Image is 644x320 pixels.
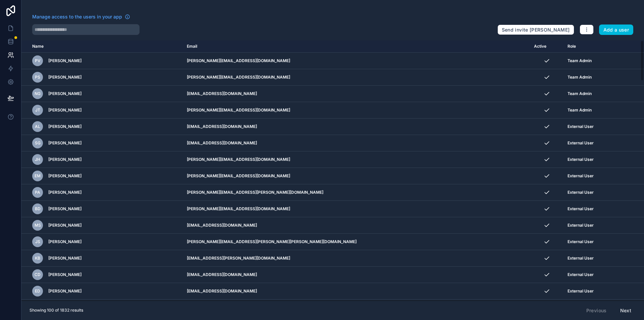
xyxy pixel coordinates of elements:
span: Team Admin [568,91,592,96]
td: [PERSON_NAME][EMAIL_ADDRESS][DOMAIN_NAME] [183,69,530,86]
span: External User [568,157,594,162]
span: JH [35,157,40,162]
span: [PERSON_NAME] [48,58,82,63]
td: [EMAIL_ADDRESS][DOMAIN_NAME] [183,283,530,300]
span: CD [35,272,41,277]
td: [EMAIL_ADDRESS][DOMAIN_NAME] [183,300,530,316]
span: Team Admin [568,75,592,80]
span: External User [568,288,594,294]
span: [PERSON_NAME] [48,190,82,195]
span: External User [568,190,594,195]
td: [PERSON_NAME][EMAIL_ADDRESS][DOMAIN_NAME] [183,151,530,168]
span: EM [35,173,41,179]
th: Name [21,40,183,53]
th: Role [563,40,620,53]
span: [PERSON_NAME] [48,91,82,96]
span: External User [568,272,594,277]
span: SG [35,140,41,146]
td: [EMAIL_ADDRESS][DOMAIN_NAME] [183,119,530,135]
td: [PERSON_NAME][EMAIL_ADDRESS][DOMAIN_NAME] [183,102,530,119]
span: External User [568,140,594,146]
a: Manage access to the users in your app [32,13,130,20]
span: JT [35,107,40,113]
td: [PERSON_NAME][EMAIL_ADDRESS][PERSON_NAME][DOMAIN_NAME] [183,184,530,201]
span: JS [35,239,40,244]
td: [EMAIL_ADDRESS][DOMAIN_NAME] [183,267,530,283]
span: External User [568,124,594,129]
td: [EMAIL_ADDRESS][DOMAIN_NAME] [183,86,530,102]
span: AL [35,124,40,129]
span: External User [568,206,594,212]
td: [EMAIL_ADDRESS][PERSON_NAME][DOMAIN_NAME] [183,250,530,267]
span: [PERSON_NAME] [48,173,82,179]
span: [PERSON_NAME] [48,140,82,146]
span: External User [568,256,594,261]
span: ED [35,288,40,294]
span: [PERSON_NAME] [48,206,82,212]
span: External User [568,239,594,244]
span: External User [568,223,594,228]
span: Team Admin [568,107,592,113]
span: PV [35,58,41,63]
td: [EMAIL_ADDRESS][DOMAIN_NAME] [183,217,530,234]
span: External User [568,173,594,179]
div: scrollable content [21,40,644,301]
span: KB [35,256,40,261]
span: NG [35,91,41,96]
td: [PERSON_NAME][EMAIL_ADDRESS][DOMAIN_NAME] [183,201,530,217]
span: [PERSON_NAME] [48,75,82,80]
span: Manage access to the users in your app [32,13,122,20]
span: Team Admin [568,58,592,63]
span: PS [35,75,40,80]
th: Email [183,40,530,53]
span: [PERSON_NAME] [48,107,82,113]
span: [PERSON_NAME] [48,288,82,294]
th: Active [530,40,563,53]
span: [PERSON_NAME] [48,223,82,228]
span: [PERSON_NAME] [48,124,82,129]
td: [PERSON_NAME][EMAIL_ADDRESS][PERSON_NAME][PERSON_NAME][DOMAIN_NAME] [183,234,530,250]
span: BD [35,206,41,212]
span: Showing 100 of 1832 results [30,308,83,313]
td: [PERSON_NAME][EMAIL_ADDRESS][DOMAIN_NAME] [183,168,530,184]
span: [PERSON_NAME] [48,157,82,162]
button: Add a user [599,25,634,35]
td: [PERSON_NAME][EMAIL_ADDRESS][DOMAIN_NAME] [183,53,530,69]
span: [PERSON_NAME] [48,256,82,261]
span: PA [35,190,40,195]
span: [PERSON_NAME] [48,272,82,277]
td: [EMAIL_ADDRESS][DOMAIN_NAME] [183,135,530,151]
button: Send invite [PERSON_NAME] [497,25,574,35]
span: MS [35,223,41,228]
button: Next [615,305,636,316]
span: [PERSON_NAME] [48,239,82,244]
